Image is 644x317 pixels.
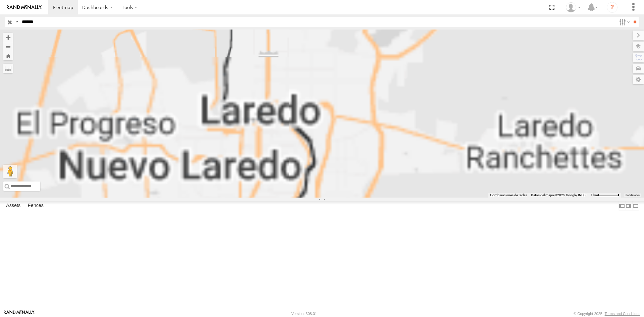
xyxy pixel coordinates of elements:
label: Search Query [14,17,19,27]
span: 1 km [591,193,598,197]
div: © Copyright 2025 - [574,312,640,316]
label: Search Filter Options [616,17,631,27]
a: Visit our Website [4,310,35,317]
button: Combinaciones de teclas [490,193,527,198]
label: Dock Summary Table to the Right [625,201,632,211]
label: Assets [3,201,24,211]
label: Fences [24,201,47,211]
button: Zoom out [3,42,13,51]
div: Version: 308.01 [291,312,317,316]
label: Measure [3,64,13,73]
label: Map Settings [633,75,644,84]
button: Escala del mapa: 1 km por 59 píxeles [589,193,621,198]
button: Zoom Home [3,51,13,60]
label: Hide Summary Table [632,201,639,211]
img: rand-logo.svg [7,5,42,10]
button: Arrastra el hombrecito naranja al mapa para abrir Street View [3,165,17,178]
label: Dock Summary Table to the Left [619,201,625,211]
button: Zoom in [3,33,13,42]
a: Terms and Conditions [605,312,640,316]
span: Datos del mapa ©2025 Google, INEGI [531,193,587,197]
div: Sebastian Velez [563,2,583,12]
a: Condiciones (se abre en una nueva pestaña) [626,194,640,197]
i: ? [607,2,618,13]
